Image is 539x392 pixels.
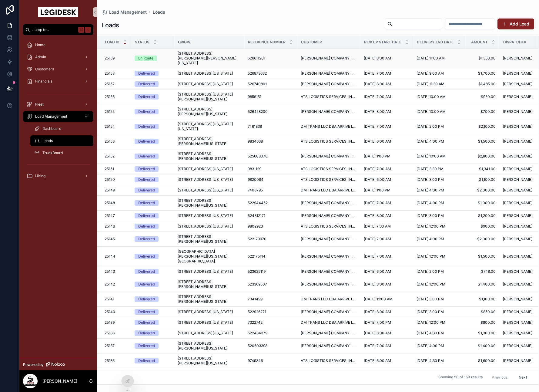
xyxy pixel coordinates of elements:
[30,123,93,134] a: Dashboard
[469,154,496,159] a: $2,800.00
[417,154,446,159] span: [DATE] 10:00 AM
[301,109,357,114] a: [PERSON_NAME] COMPANY INC.
[138,124,155,129] div: Delivered
[503,139,532,144] a: [PERSON_NAME]
[105,154,115,159] span: 25152
[503,71,532,76] a: [PERSON_NAME]
[469,213,496,218] a: $1,200.00
[23,76,93,87] a: Financials
[503,109,532,114] span: [PERSON_NAME]
[301,213,357,218] a: [PERSON_NAME] COMPANY INC.
[503,56,532,61] a: [PERSON_NAME]
[301,124,357,129] span: DM TRANS LLC DBA ARRIVE LOGISTICS
[178,82,240,86] a: [STREET_ADDRESS][US_STATE]
[105,109,127,114] a: 25155
[105,124,115,129] span: 25154
[105,177,115,182] span: 25150
[105,237,127,242] a: 25145
[364,71,409,76] a: [DATE] 7:00 AM
[417,109,446,114] span: [DATE] 10:00 AM
[135,177,170,182] a: Delivered
[469,94,496,99] a: $950.00
[248,237,266,242] span: 522179970
[417,224,461,229] a: [DATE] 12:00 PM
[301,188,357,193] a: DM TRANS LLC DBA ARRIVE LOGISTICS
[178,167,240,171] a: [STREET_ADDRESS][US_STATE]
[417,213,461,218] a: [DATE] 3:00 PM
[301,82,357,86] a: [PERSON_NAME] COMPANY INC.
[42,138,53,143] span: Loads
[105,201,127,205] a: 25148
[469,71,496,76] span: $1,700.00
[138,56,153,61] div: En Route
[35,174,45,178] span: Hiring
[135,71,170,76] a: Delivered
[364,139,391,144] span: [DATE] 6:00 AM
[135,81,170,87] a: Delivered
[301,201,357,205] a: [PERSON_NAME] COMPANY INC.
[178,92,240,102] a: [STREET_ADDRESS][US_STATE][PERSON_NAME][US_STATE]
[469,124,496,129] a: $2,100.00
[248,213,265,218] span: 524312171
[105,213,127,218] a: 25147
[178,188,240,193] a: [STREET_ADDRESS][US_STATE]
[364,237,391,242] span: [DATE] 7:00 AM
[469,224,496,229] span: $900.00
[497,19,534,29] a: Add Load
[364,237,409,242] a: [DATE] 7:00 AM
[364,201,409,205] a: [DATE] 7:00 AM
[178,167,233,171] span: [STREET_ADDRESS][US_STATE]
[35,67,54,72] span: Customers
[417,167,461,171] a: [DATE] 3:30 PM
[178,213,233,218] span: [STREET_ADDRESS][US_STATE]
[105,94,127,99] a: 25156
[30,135,93,146] a: Loads
[503,124,532,129] span: [PERSON_NAME]
[301,94,357,99] a: ATS LOGISTICS SERVICES, INC. DBA SUREWAY TRANSPORTATION COMPANY & [PERSON_NAME] SPECIALIZED LOGIS...
[364,71,391,76] span: [DATE] 7:00 AM
[178,122,240,131] span: [STREET_ADDRESS][US_STATE][US_STATE]
[469,56,496,61] a: $1,350.00
[138,154,155,159] div: Delivered
[469,82,496,86] a: $1,485.00
[417,139,461,144] a: [DATE] 4:00 PM
[248,188,293,193] a: 7408795
[248,167,261,171] span: 9831129
[469,139,496,144] span: $1,500.00
[417,188,461,193] a: [DATE] 4:00 PM
[248,71,293,76] a: 526873632
[105,71,115,76] span: 25158
[364,213,409,218] a: [DATE] 8:00 AM
[105,124,127,129] a: 25154
[469,237,496,242] a: $2,000.00
[178,71,240,76] a: [STREET_ADDRESS][US_STATE]
[178,151,240,161] a: [STREET_ADDRESS][PERSON_NAME][US_STATE]
[178,51,240,66] a: [STREET_ADDRESS][PERSON_NAME][PERSON_NAME][US_STATE]
[178,198,240,208] span: [STREET_ADDRESS][PERSON_NAME][US_STATE]
[105,213,115,218] span: 25147
[503,82,532,86] span: [PERSON_NAME]
[178,71,233,76] span: [STREET_ADDRESS][US_STATE]
[248,154,293,159] a: 525608078
[417,213,444,218] span: [DATE] 3:00 PM
[178,234,240,244] span: [STREET_ADDRESS][PERSON_NAME][US_STATE]
[248,94,261,99] span: 9856151
[248,109,268,114] span: 526458200
[248,109,293,114] a: 526458200
[105,139,127,144] a: 25153
[417,94,446,99] span: [DATE] 10:00 AM
[469,109,496,114] a: $700.00
[364,124,409,129] a: [DATE] 7:00 AM
[364,177,391,182] span: [DATE] 6:00 AM
[364,82,409,86] a: [DATE] 8:00 AM
[364,109,391,114] span: [DATE] 8:00 AM
[105,188,127,193] a: 25149
[503,224,532,229] a: [PERSON_NAME]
